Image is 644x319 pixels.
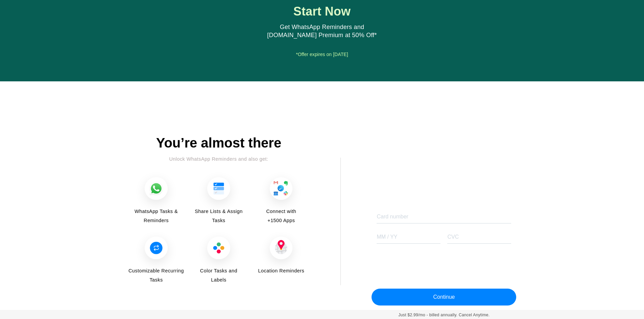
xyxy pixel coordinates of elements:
[270,177,292,200] img: Connect with +1500 Apps
[207,237,230,259] img: Color Tasks and Labels
[207,177,230,200] img: Share Lists & Assign Tasks
[372,153,516,187] iframe: Güvenli ödeme düğmesi çerçevesi
[145,237,167,259] img: Customizable Recurring Tasks
[128,155,310,164] div: Unlock WhatsApp Reminders and also get:
[253,266,310,275] span: Location Reminders
[128,135,310,151] div: You’re almost there
[128,266,185,285] span: Customizable Recurring Tasks
[200,266,238,285] span: Color Tasks and Labels
[372,312,516,319] div: Just $2.99/mo - billed annually. Cancel Anytime.
[260,5,385,18] h1: Start Now
[270,237,292,259] img: Location Reminders
[128,207,185,225] span: WhatsApp Tasks & Reminders
[190,207,247,225] span: Share Lists & Assign Tasks
[262,207,300,225] span: Connect with +1500 Apps
[372,289,516,305] button: Continue
[145,177,167,200] img: WhatsApp Tasks & Reminders
[259,23,384,39] div: Get WhatsApp Reminders and [DOMAIN_NAME] Premium at 50% Off*
[224,50,420,60] div: *Offer expires on [DATE]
